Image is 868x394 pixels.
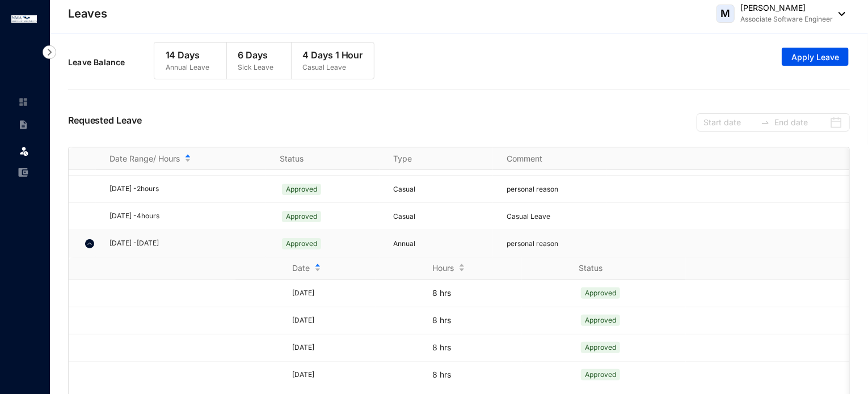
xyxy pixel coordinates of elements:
[507,212,550,221] span: Casual Leave
[292,288,376,299] div: [DATE]
[292,342,376,353] div: [DATE]
[11,15,37,23] img: logo
[68,6,107,22] p: Leaves
[581,342,620,353] span: Approved
[581,315,620,326] span: Approved
[761,118,770,127] span: to
[782,48,849,66] button: Apply Leave
[238,48,274,62] p: 6 Days
[380,147,493,170] th: Type
[43,45,56,59] img: nav-icon-right.af6afadce00d159da59955279c43614e.svg
[581,287,620,299] span: Approved
[9,161,36,184] li: Expenses
[774,116,827,129] input: End date
[9,91,36,113] li: Home
[282,211,321,222] span: Approved
[761,118,770,127] span: swap-right
[740,2,833,14] p: [PERSON_NAME]
[507,239,558,248] span: personal reason
[507,185,558,193] span: personal reason
[238,62,274,73] p: Sick Leave
[18,167,28,177] img: expense-unselected.2edcf0507c847f3e9e96.svg
[432,342,522,353] p: 8 hrs
[68,113,142,132] p: Requested Leave
[282,238,321,249] span: Approved
[109,153,180,164] span: Date Range/ Hours
[522,257,686,280] th: Status
[109,211,266,222] div: [DATE] - 4 hours
[303,62,363,73] p: Casual Leave
[740,14,833,25] p: Associate Software Engineer
[109,238,266,249] div: [DATE] - [DATE]
[109,184,266,194] div: [DATE] - 2 hours
[18,120,28,130] img: contract-unselected.99e2b2107c0a7dd48938.svg
[791,52,839,63] span: Apply Leave
[581,369,620,380] span: Approved
[282,184,321,195] span: Approved
[493,147,606,170] th: Comment
[85,239,94,248] img: chevron-up.7bf581b91cc254489fb0ad772ee5044c.svg
[18,145,30,156] img: leave.99b8a76c7fa76a53782d.svg
[432,287,522,299] p: 8 hrs
[432,369,522,380] p: 8 hrs
[166,62,209,73] p: Annual Leave
[833,12,845,16] img: dropdown-black.8e83cc76930a90b1a4fdb6d089b7bf3a.svg
[303,48,363,62] p: 4 Days 1 Hour
[292,370,376,380] div: [DATE]
[18,97,28,107] img: home-unselected.a29eae3204392db15eaf.svg
[721,9,731,19] span: M
[703,116,756,129] input: Start date
[292,315,376,326] div: [DATE]
[166,48,209,62] p: 14 Days
[432,315,522,326] p: 8 hrs
[292,262,310,274] span: Date
[266,147,380,170] th: Status
[393,184,493,195] p: Casual
[376,257,522,280] th: Hours
[9,113,36,136] li: Contracts
[432,262,454,274] span: Hours
[393,238,493,249] p: Annual
[393,211,493,222] p: Casual
[68,57,154,68] p: Leave Balance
